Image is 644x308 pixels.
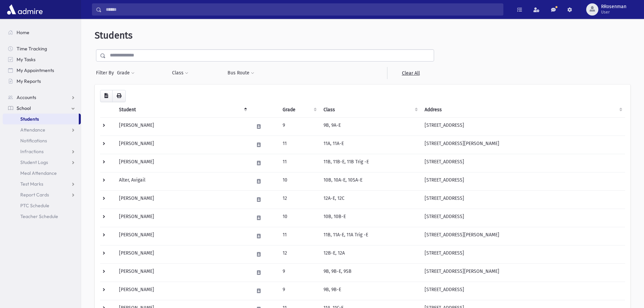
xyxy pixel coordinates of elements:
span: Home [17,29,29,35]
span: Accounts [17,94,36,100]
a: School [3,103,81,114]
td: 9 [279,282,320,300]
span: Infractions [20,148,44,155]
td: 10 [279,209,320,227]
td: 11A, 11A-E [319,136,421,154]
a: Home [3,27,81,38]
td: [PERSON_NAME] [115,209,250,227]
button: Grade [117,67,135,79]
td: [PERSON_NAME] [115,154,250,172]
td: [STREET_ADDRESS] [421,282,625,300]
td: [PERSON_NAME] [115,227,250,245]
span: PTC Schedule [20,203,49,209]
a: Clear All [387,67,434,79]
img: AdmirePro [5,3,44,16]
a: My Appointments [3,65,81,76]
td: [PERSON_NAME] [115,245,250,263]
button: CSV [100,90,113,102]
td: 10B, 10A-E, 10SA-E [319,172,421,190]
td: 12B-E, 12A [319,245,421,263]
span: RRosenman [601,4,626,9]
td: [PERSON_NAME] [115,282,250,300]
span: School [17,105,31,111]
span: My Tasks [17,56,35,63]
input: Search [102,3,503,16]
span: Test Marks [20,181,43,187]
td: 10B, 10B-E [319,209,421,227]
th: Student: activate to sort column descending [115,102,250,118]
button: Class [172,67,189,79]
td: 9 [279,117,320,136]
span: Attendance [20,127,45,133]
td: [STREET_ADDRESS] [421,154,625,172]
td: 11 [279,136,320,154]
td: [STREET_ADDRESS] [421,117,625,136]
a: My Tasks [3,54,81,65]
a: Report Cards [3,189,81,200]
td: 11B, 11A-E, 11A Trig -E [319,227,421,245]
span: Students [95,30,133,41]
span: User [601,9,626,15]
td: 12 [279,190,320,209]
td: 9B, 9B-E, 9SB [319,263,421,282]
a: Attendance [3,124,81,135]
a: Test Marks [3,179,81,189]
td: [STREET_ADDRESS][PERSON_NAME] [421,227,625,245]
span: Students [20,116,39,122]
span: Filter By [96,69,117,76]
td: 9B, 9B-E [319,282,421,300]
span: Time Tracking [17,46,47,52]
button: Bus Route [227,67,255,79]
td: 11 [279,227,320,245]
span: Teacher Schedule [20,213,58,219]
td: [STREET_ADDRESS] [421,245,625,263]
a: Infractions [3,146,81,157]
a: PTC Schedule [3,200,81,211]
a: Teacher Schedule [3,211,81,222]
td: [PERSON_NAME] [115,136,250,154]
td: [STREET_ADDRESS] [421,172,625,190]
span: Report Cards [20,192,49,198]
a: Time Tracking [3,43,81,54]
a: Student Logs [3,157,81,168]
td: [STREET_ADDRESS][PERSON_NAME] [421,136,625,154]
td: [STREET_ADDRESS][PERSON_NAME] [421,263,625,282]
td: [PERSON_NAME] [115,117,250,136]
a: Notifications [3,135,81,146]
a: Accounts [3,92,81,103]
td: 9 [279,263,320,282]
button: Print [112,90,126,102]
td: [PERSON_NAME] [115,190,250,209]
td: 12 [279,245,320,263]
td: 11B, 11B-E, 11B Trig -E [319,154,421,172]
span: My Appointments [17,67,54,73]
span: My Reports [17,78,41,84]
th: Address: activate to sort column ascending [421,102,625,118]
td: [PERSON_NAME] [115,263,250,282]
a: Students [3,114,79,124]
td: [STREET_ADDRESS] [421,209,625,227]
span: Notifications [20,138,47,144]
th: Grade: activate to sort column ascending [279,102,320,118]
span: Student Logs [20,159,48,165]
td: Alter, Avigail [115,172,250,190]
td: 10 [279,172,320,190]
a: My Reports [3,76,81,87]
th: Class: activate to sort column ascending [319,102,421,118]
td: [STREET_ADDRESS] [421,190,625,209]
td: 12A-E, 12C [319,190,421,209]
span: Meal Attendance [20,170,57,176]
td: 11 [279,154,320,172]
td: 9B, 9A-E [319,117,421,136]
a: Meal Attendance [3,168,81,179]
